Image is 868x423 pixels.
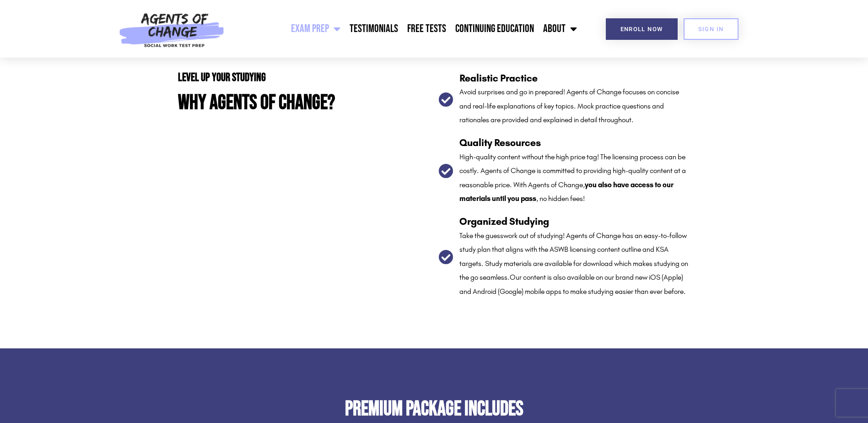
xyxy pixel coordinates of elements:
a: Continuing Education [451,17,539,40]
b: Organized Studying [459,216,549,228]
h2: Premium Package Includes [178,399,690,419]
h2: Why Agents of Change? [178,92,430,113]
nav: Menu [229,17,582,40]
span: SIGN IN [698,26,724,32]
a: About [539,17,582,40]
a: Enroll Now [606,18,678,40]
a: Exam Prep [286,17,345,40]
span: High-quality content without the high price tag! The licensing process can be costly. Agents of C... [459,152,686,203]
span: Take the guesswork out of studying! Agents of Change has an easy-to-follow study plan that aligns... [459,231,688,282]
span: Enroll Now [620,26,663,32]
b: Quality Resources [459,137,541,149]
b: Realistic Practice [459,72,538,84]
a: Testimonials [345,17,403,40]
span: Avoid surprises and go in prepared! Agents of Change focuses on concise and real-life explanation... [459,87,679,124]
a: Free Tests [403,17,451,40]
span: Our content is also available on our brand new iOS (Apple) and Android (Google) mobile apps to ma... [459,273,686,296]
h3: Level Up Your Studying [178,72,430,83]
a: SIGN IN [684,18,739,40]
